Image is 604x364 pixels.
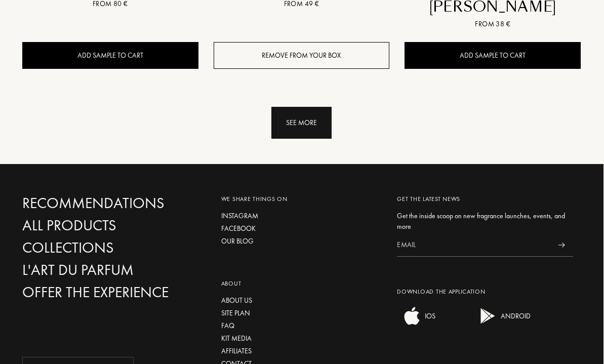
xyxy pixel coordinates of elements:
[221,320,382,331] a: FAQ
[221,333,382,344] a: Kit media
[397,194,573,204] div: Get the latest news
[22,217,198,234] a: All products
[478,306,498,326] img: android app
[22,42,198,69] div: Add sample to cart
[402,306,422,326] img: ios app
[397,234,550,257] input: Email
[221,295,382,306] a: About us
[221,194,382,204] div: We share things on
[22,261,198,279] a: L'Art du Parfum
[405,42,581,69] div: Add sample to cart
[221,346,382,356] a: Affiliates
[22,284,198,301] a: Offer the experience
[221,223,382,234] a: Facebook
[498,306,531,326] div: ANDROID
[22,194,198,212] a: Recommendations
[221,236,382,247] a: Our blog
[221,308,382,318] a: Site plan
[271,107,332,139] div: See more
[409,19,577,29] div: From 38 €
[214,42,390,69] div: Remove from your box
[558,242,565,248] img: news_send.svg
[473,319,531,328] a: android appANDROID
[397,319,435,328] a: ios appIOS
[22,239,198,257] a: Collections
[397,287,573,296] div: Download the application
[221,279,382,288] div: About
[397,211,573,232] div: Get the inside scoop on new fragrance launches, events, and more
[221,211,382,221] a: Instagram
[422,306,435,326] div: IOS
